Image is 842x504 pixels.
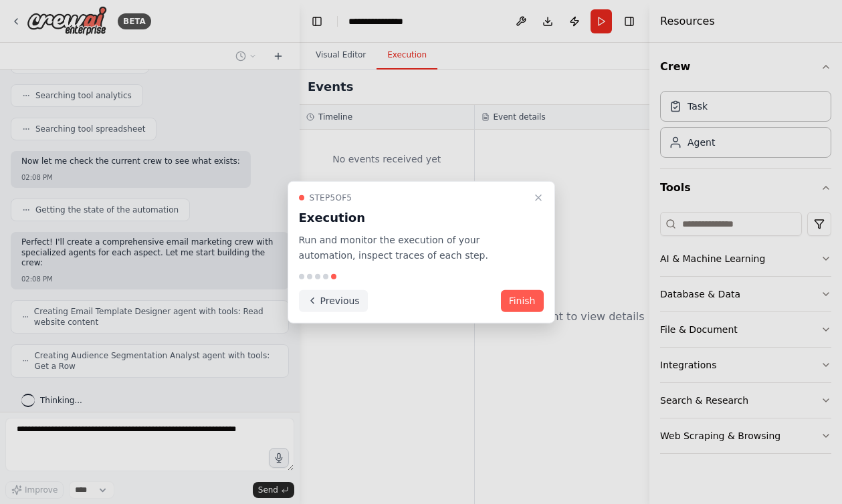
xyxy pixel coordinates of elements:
h3: Execution [299,209,528,227]
button: Close walkthrough [530,190,546,206]
button: Previous [299,289,368,311]
button: Finish [501,289,544,311]
p: Run and monitor the execution of your automation, inspect traces of each step. [299,233,528,263]
button: Hide left sidebar [308,12,326,31]
span: Step 5 of 5 [310,193,352,203]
